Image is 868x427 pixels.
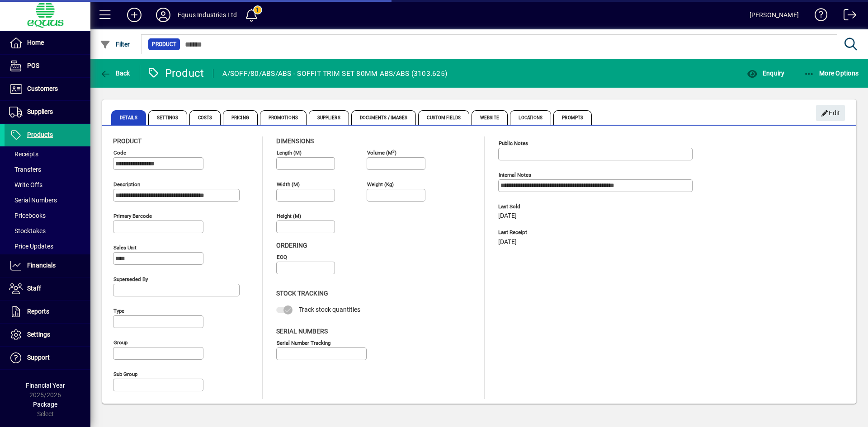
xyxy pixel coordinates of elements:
mat-label: Sales unit [113,244,137,251]
span: Product [152,40,176,49]
div: Equus Industries Ltd [178,8,237,22]
span: Staff [27,285,41,292]
a: Settings [5,324,90,346]
button: Back [98,65,132,81]
mat-label: Width (m) [277,181,300,188]
a: Knowledge Base [808,2,828,31]
span: Details [111,110,146,125]
a: Pricebooks [5,208,90,223]
a: Support [5,347,90,369]
span: Products [27,131,53,138]
span: Stock Tracking [276,290,328,297]
mat-label: Description [113,181,140,188]
a: Financials [5,254,90,277]
span: Dimensions [276,137,314,145]
span: Custom Fields [418,110,469,125]
div: Product [147,66,204,80]
button: Enquiry [745,65,787,81]
span: Price Updates [9,243,53,250]
a: Logout [837,2,857,31]
span: Last Receipt [498,230,634,235]
sup: 3 [392,149,395,153]
span: Suppliers [27,108,53,115]
button: More Options [802,65,861,81]
a: Reports [5,300,90,323]
span: Home [27,39,44,46]
mat-label: Group [113,339,127,346]
a: Staff [5,277,90,300]
a: Transfers [5,162,90,177]
mat-label: Superseded by [113,276,148,282]
mat-label: Primary barcode [113,213,152,219]
span: Customers [27,85,58,92]
a: Serial Numbers [5,192,90,208]
a: Price Updates [5,239,90,254]
span: Last Sold [498,204,634,210]
span: Back [100,70,130,77]
span: Ordering [276,242,307,249]
span: Serial Numbers [9,197,57,204]
span: Filter [100,41,130,48]
span: Serial Numbers [276,328,328,335]
span: Edit [821,106,840,121]
a: POS [5,55,90,77]
mat-label: Weight (Kg) [367,181,394,188]
span: Settings [27,331,50,338]
span: Financial Year [26,382,65,389]
mat-label: Length (m) [277,150,302,156]
span: Stocktakes [9,227,46,235]
a: Home [5,32,90,54]
mat-label: Serial Number tracking [277,339,330,346]
a: Write Offs [5,177,90,192]
button: Edit [816,105,845,121]
button: Filter [98,36,132,52]
span: Documents / Images [351,110,416,125]
span: Reports [27,308,49,315]
span: More Options [804,70,859,77]
span: [DATE] [498,212,517,220]
button: Profile [149,7,178,23]
span: Product [113,137,142,145]
a: Receipts [5,146,90,162]
span: Transfers [9,166,41,173]
mat-label: Code [113,150,126,156]
mat-label: EOQ [277,254,287,260]
span: Prompts [553,110,592,125]
mat-label: Sub group [113,371,137,377]
span: Suppliers [309,110,349,125]
mat-label: Internal Notes [499,172,531,178]
div: [PERSON_NAME] [750,8,799,22]
span: Financials [27,262,56,269]
span: Website [472,110,508,125]
span: Promotions [260,110,307,125]
a: Stocktakes [5,223,90,239]
a: Suppliers [5,101,90,123]
mat-label: Volume (m ) [367,150,396,156]
span: Support [27,354,50,361]
mat-label: Height (m) [277,213,301,219]
mat-label: Public Notes [499,140,528,146]
span: Pricing [223,110,258,125]
div: A/SOFF/80/ABS/ABS - SOFFIT TRIM SET 80MM ABS/ABS (3103.625) [222,66,447,81]
span: Write Offs [9,181,42,188]
mat-label: Type [113,308,124,314]
span: Locations [510,110,551,125]
span: Receipts [9,150,38,158]
span: Enquiry [747,70,784,77]
a: Customers [5,78,90,100]
app-page-header-button: Back [90,65,140,81]
span: Track stock quantities [299,306,360,313]
span: Pricebooks [9,212,46,219]
span: Package [33,401,57,408]
button: Add [120,7,149,23]
span: POS [27,62,39,69]
span: Settings [148,110,187,125]
span: [DATE] [498,239,517,246]
span: Costs [189,110,221,125]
